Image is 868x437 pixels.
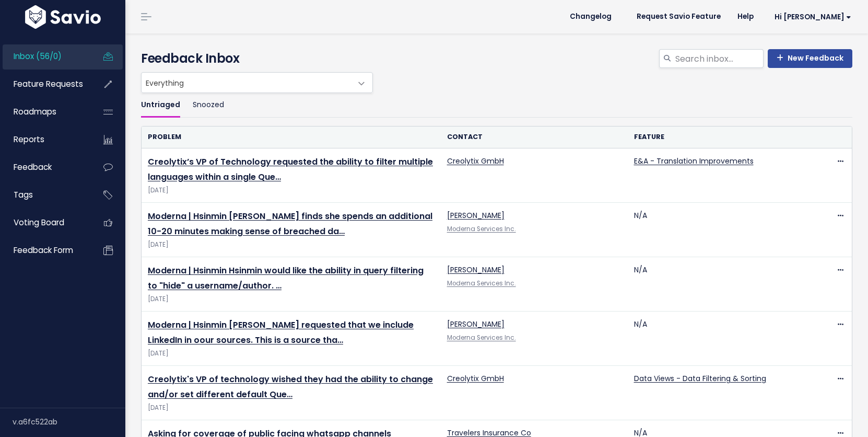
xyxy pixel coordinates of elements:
[141,72,373,93] span: Everything
[729,9,762,25] a: Help
[674,49,764,68] input: Search inbox...
[447,225,516,233] a: Moderna Services Inc.
[148,319,414,346] a: Moderna | Hsinmin [PERSON_NAME] requested that we include LinkedIn in oour sources. This is a sou...
[775,13,851,21] span: Hi [PERSON_NAME]
[142,73,351,93] span: Everything
[628,312,815,366] td: N/A
[148,239,435,250] span: [DATE]
[193,93,224,118] a: Snoozed
[628,203,815,257] td: N/A
[148,373,433,400] a: Creolytix's VP of technology wished they had the ability to change and/or set different default Que…
[441,126,628,148] th: Contact
[447,156,504,166] a: Creolytix GmbH
[14,189,33,200] span: Tags
[14,162,52,172] span: Feedback
[141,49,852,68] h4: Feedback Inbox
[142,126,441,148] th: Problem
[22,5,103,29] img: logo-white.9d6f32f41409.svg
[3,183,87,207] a: Tags
[148,402,435,413] span: [DATE]
[634,373,766,384] a: Data Views - Data Filtering & Sorting
[148,348,435,359] span: [DATE]
[14,217,64,228] span: Voting Board
[148,294,435,305] span: [DATE]
[148,156,433,183] a: Creolytix’s VP of Technology requested the ability to filter multiple languages within a single Que…
[14,78,83,89] span: Feature Requests
[3,155,87,179] a: Feedback
[3,100,87,124] a: Roadmaps
[447,264,505,275] a: [PERSON_NAME]
[3,72,87,96] a: Feature Requests
[148,210,432,237] a: Moderna | Hsinmin [PERSON_NAME] finds she spends an additional 10-20 minutes making sense of brea...
[447,373,504,384] a: Creolytix GmbH
[628,126,815,148] th: Feature
[3,44,87,68] a: Inbox (56/0)
[14,51,62,62] span: Inbox (56/0)
[762,9,860,25] a: Hi [PERSON_NAME]
[148,185,435,196] span: [DATE]
[14,106,56,117] span: Roadmaps
[14,134,44,145] span: Reports
[768,49,852,68] a: New Feedback
[634,156,754,166] a: E&A - Translation Improvements
[628,257,815,312] td: N/A
[447,210,505,221] a: [PERSON_NAME]
[628,9,729,25] a: Request Savio Feature
[3,128,87,152] a: Reports
[14,245,73,256] span: Feedback form
[141,93,180,118] a: Untriaged
[447,319,505,329] a: [PERSON_NAME]
[141,93,852,118] ul: Filter feature requests
[447,333,516,342] a: Moderna Services Inc.
[3,238,87,262] a: Feedback form
[3,211,87,235] a: Voting Board
[148,264,424,292] a: Moderna | Hsinmin Hsinmin would like the ability in query filtering to "hide" a username/author. …
[570,13,612,20] span: Changelog
[13,408,125,435] div: v.a6fc522ab
[447,279,516,287] a: Moderna Services Inc.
